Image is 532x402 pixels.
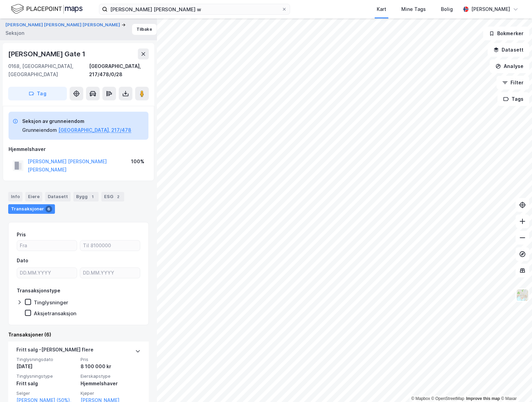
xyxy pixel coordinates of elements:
[101,192,124,202] div: ESG
[498,369,532,402] iframe: Chat Widget
[115,193,121,200] div: 2
[81,357,141,362] span: Pris
[22,117,131,125] div: Seksjon av grunneiendom
[81,373,141,379] span: Eierskapstype
[9,145,148,153] div: Hjemmelshaver
[11,3,83,15] img: logo.f888ab2527a4732fd821a326f86c7f29.svg
[401,5,426,13] div: Mine Tags
[8,87,67,100] button: Tag
[107,4,282,14] input: Søk på adresse, matrikkel, gårdeiere, leietakere eller personer
[58,126,131,134] button: [GEOGRAPHIC_DATA], 217/478
[25,192,42,202] div: Eiere
[89,62,149,79] div: [GEOGRAPHIC_DATA], 217/478/0/28
[132,24,157,35] button: Tilbake
[488,43,529,57] button: Datasett
[89,193,96,200] div: 1
[34,310,76,317] div: Aksjetransaksjon
[17,287,60,295] div: Transaksjonstype
[73,192,99,202] div: Bygg
[17,268,77,278] input: DD.MM.YYYY
[497,76,529,89] button: Filter
[8,204,55,214] div: Transaksjoner
[498,92,529,106] button: Tags
[45,206,52,212] div: 6
[131,157,144,166] div: 100%
[8,331,149,339] div: Transaksjoner (6)
[5,22,121,28] button: [PERSON_NAME] [PERSON_NAME] [PERSON_NAME]
[80,268,140,278] input: DD.MM.YYYY
[17,257,28,265] div: Dato
[483,27,529,40] button: Bokmerker
[466,396,500,401] a: Improve this map
[8,192,23,202] div: Info
[34,299,68,306] div: Tinglysninger
[81,379,141,388] div: Hjemmelshaver
[377,5,386,13] div: Kart
[16,362,76,371] div: [DATE]
[17,240,77,251] input: Fra
[80,240,140,251] input: Til 8100000
[16,379,76,388] div: Fritt salg
[8,48,87,59] div: [PERSON_NAME] Gate 1
[16,373,76,379] span: Tinglysningstype
[8,62,89,79] div: 0168, [GEOGRAPHIC_DATA], [GEOGRAPHIC_DATA]
[5,29,24,37] div: Seksjon
[81,390,141,396] span: Kjøper
[22,126,57,134] div: Grunneiendom
[431,396,464,401] a: OpenStreetMap
[16,357,76,362] span: Tinglysningsdato
[471,5,510,13] div: [PERSON_NAME]
[17,231,26,239] div: Pris
[16,390,76,396] span: Selger
[81,362,141,371] div: 8 100 000 kr
[16,346,94,357] div: Fritt salg - [PERSON_NAME] flere
[411,396,430,401] a: Mapbox
[490,59,529,73] button: Analyse
[45,192,71,202] div: Datasett
[516,289,529,302] img: Z
[441,5,453,13] div: Bolig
